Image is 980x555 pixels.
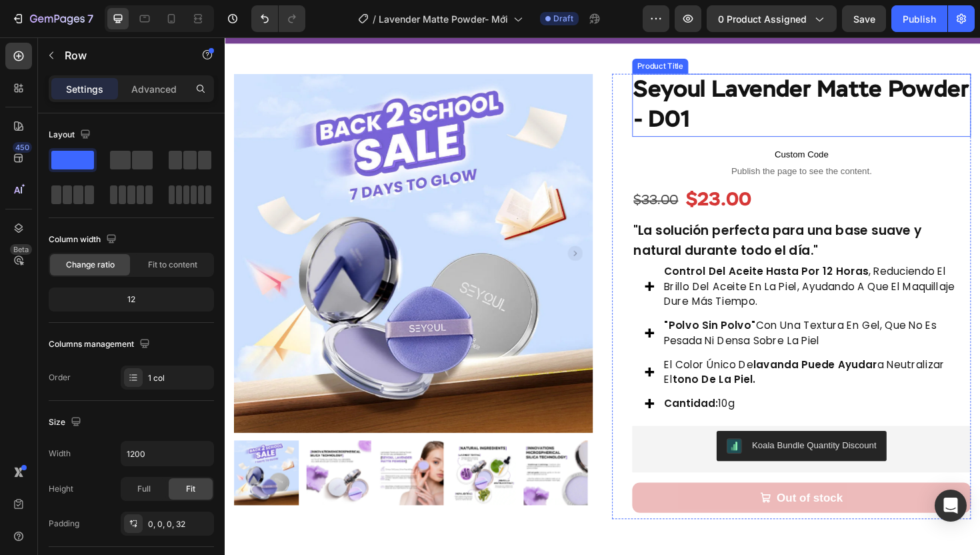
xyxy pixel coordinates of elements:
iframe: Design area [225,37,980,555]
span: Save [853,13,875,25]
strong: "polvo sin polvo" [465,298,563,313]
div: Publish [903,12,936,26]
div: Order [49,372,71,384]
div: Product Title [434,25,488,37]
p: 7 [87,11,93,27]
div: Open Intercom Messenger [935,490,967,522]
div: $23.00 [487,159,559,187]
div: Undo/Redo [251,5,305,32]
span: con una textura en gel, que no es pesada ni densa sobre la piel [465,298,754,329]
button: Koala Bundle Quantity Discount [521,417,701,449]
strong: "La solución perfecta para una base suave y natural durante todo el día." [433,195,738,235]
p: 10g [465,380,775,396]
div: 1 col [148,372,211,384]
span: Full [137,483,151,495]
div: 450 [13,142,32,153]
button: Save [842,5,886,32]
strong: tono de la piel. [474,355,562,370]
div: 12 [51,290,211,309]
div: Column width [49,231,119,249]
div: Size [49,414,84,432]
span: Lavender Matte Powder- Mới [379,12,508,26]
div: Beta [10,244,32,255]
button: Carousel Next Arrow [363,221,379,237]
span: Change ratio [66,259,115,271]
span: Fit to content [148,259,197,271]
span: Fit [186,483,195,495]
div: Height [49,483,73,495]
span: 0 product assigned [718,12,807,26]
span: , reduciendo el brillo del aceite en la piel, ayudando a que el maquillaje dure más tiempo. [465,240,773,288]
span: el color único de a neutralizar el [465,339,762,370]
button: 7 [5,5,99,32]
button: Publish [891,5,947,32]
div: Koala Bundle Quantity Discount [558,425,690,439]
strong: control del aceite hasta por 12 horas [465,240,682,255]
button: 0 product assigned [707,5,837,32]
span: Draft [553,13,573,25]
h1: Seyoul Lavender Matte Powder - D01 [431,39,790,105]
p: Settings [66,82,103,96]
input: Auto [121,442,213,466]
strong: puede ayudar [611,339,691,354]
img: COGWoM-s-4MDEAE=.png [531,425,547,441]
p: Advanced [131,82,177,96]
span: Custom Code [431,116,790,132]
span: / [373,12,376,26]
strong: lavanda [560,339,608,354]
div: Layout [49,126,93,144]
p: Row [65,47,178,63]
div: Out of stock [584,477,654,498]
div: Width [49,448,71,460]
span: Publish the page to see the content. [431,135,790,148]
div: 0, 0, 0, 32 [148,518,211,530]
div: Columns management [49,336,153,354]
button: Out of stock [431,472,790,504]
div: $33.00 [431,163,481,183]
div: Padding [49,518,79,530]
strong: cantidad: [465,380,523,396]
